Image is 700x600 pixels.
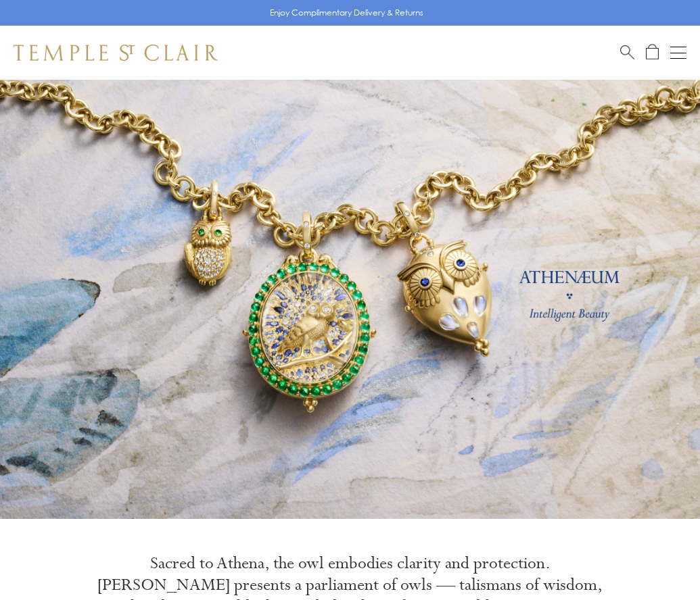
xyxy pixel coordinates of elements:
p: Enjoy Complimentary Delivery & Returns [270,6,423,20]
img: Temple St. Clair [14,45,218,61]
button: Open navigation [670,45,686,61]
a: Search [620,44,634,61]
a: Open Shopping Bag [646,44,659,61]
